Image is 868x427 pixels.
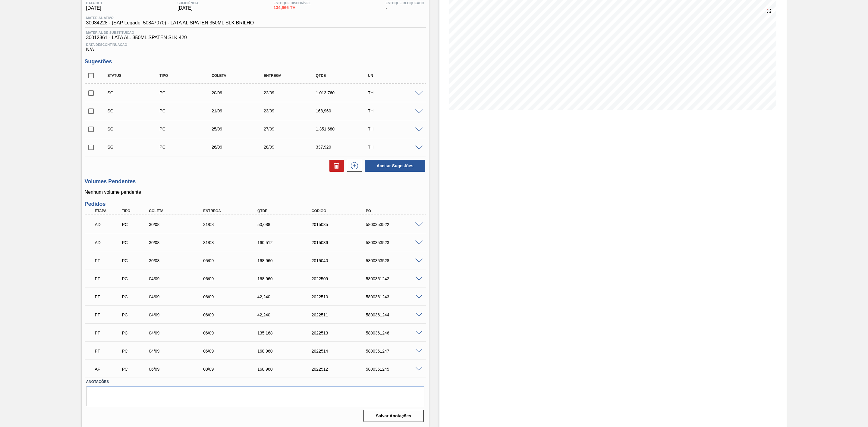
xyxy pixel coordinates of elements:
div: Pedido de Compra [120,222,150,227]
div: 5800361247 [364,349,427,353]
div: Pedido de Compra [158,90,218,95]
p: PT [95,331,122,335]
h3: Pedidos [85,201,426,207]
div: 04/09/2025 [147,276,210,281]
p: AD [95,240,122,245]
span: 30012361 - LATA AL. 350ML SPATEN SLK 429 [86,35,424,40]
div: Aguardando Descarga [93,236,123,249]
span: Estoque Bloqueado [385,1,424,5]
div: 5800353523 [364,240,427,245]
div: 2015035 [310,222,373,227]
div: 5800361245 [364,367,427,372]
div: Tipo [158,74,218,78]
div: 06/09/2025 [147,367,210,372]
div: 5800361244 [364,312,427,317]
p: PT [95,312,122,317]
div: UN [366,74,426,78]
button: Aceitar Sugestões [365,160,425,172]
div: 04/09/2025 [147,331,210,335]
span: Data out [86,1,103,5]
div: 04/09/2025 [147,294,210,299]
span: 134,966 TH [274,5,311,10]
div: 2022514 [310,349,373,353]
div: 5800361246 [364,331,427,335]
span: Material de Substituição [86,31,424,34]
div: 30/08/2025 [147,258,210,263]
div: Código [310,209,373,213]
div: 2022511 [310,312,373,317]
div: Pedido de Compra [120,331,150,335]
div: 31/08/2025 [202,222,264,227]
div: 05/09/2025 [202,258,264,263]
div: Pedido de Compra [120,349,150,353]
div: Aguardando Descarga [93,218,123,231]
div: Qtde [314,74,374,78]
div: 26/09/2025 [210,145,270,149]
div: 2022510 [310,294,373,299]
div: 06/09/2025 [202,276,264,281]
div: 06/09/2025 [202,312,264,317]
div: 2022513 [310,331,373,335]
div: 27/09/2025 [262,127,322,131]
div: 2015036 [310,240,373,245]
div: 06/09/2025 [202,349,264,353]
div: 1.013,760 [314,90,374,95]
div: 06/09/2025 [202,331,264,335]
div: Pedido em Trânsito [93,290,123,303]
span: Data Descontinuação [86,43,424,46]
div: 5800353522 [364,222,427,227]
span: 30034228 - (SAP Legado: 50847070) - LATA AL SPATEN 350ML SLK BRILHO [86,20,254,26]
div: Status [106,74,166,78]
div: Pedido em Trânsito [93,308,123,322]
label: Anotações [86,378,424,386]
div: 2015040 [310,258,373,263]
p: PT [95,276,122,281]
div: Etapa [93,209,123,213]
div: Pedido de Compra [158,127,218,131]
div: 160,512 [256,240,318,245]
p: AD [95,222,122,227]
p: PT [95,349,122,353]
div: Pedido de Compra [120,240,150,245]
div: Coleta [210,74,270,78]
div: 28/09/2025 [262,145,322,149]
div: Sugestão Criada [106,90,166,95]
div: Aguardando Faturamento [93,363,123,376]
div: Tipo [120,209,150,213]
div: 168,960 [256,258,318,263]
div: 22/09/2025 [262,90,322,95]
p: PT [95,294,122,299]
div: Pedido de Compra [120,276,150,281]
h3: Sugestões [85,58,426,65]
p: PT [95,258,122,263]
div: 42,240 [256,294,318,299]
div: 50,688 [256,222,318,227]
div: Pedido em Trânsito [93,326,123,340]
div: Pedido em Trânsito [93,254,123,267]
span: Suficiência [178,1,199,5]
div: TH [366,145,426,149]
span: [DATE] [86,5,103,11]
button: Salvar Anotações [363,410,424,422]
div: Pedido de Compra [120,258,150,263]
div: Entrega [202,209,264,213]
span: Material ativo [86,16,254,20]
div: Pedido de Compra [158,108,218,113]
div: PO [364,209,427,213]
div: TH [366,108,426,113]
div: 04/09/2025 [147,312,210,317]
div: TH [366,127,426,131]
div: 30/08/2025 [147,222,210,227]
div: TH [366,90,426,95]
div: 23/09/2025 [262,108,322,113]
div: Entrega [262,74,322,78]
div: Pedido em Trânsito [93,344,123,358]
div: 25/09/2025 [210,127,270,131]
div: 168,960 [256,349,318,353]
p: Nenhum volume pendente [85,190,426,195]
div: 06/09/2025 [202,294,264,299]
div: Pedido em Trânsito [93,272,123,285]
div: Sugestão Criada [106,108,166,113]
div: 337,920 [314,145,374,149]
div: 168,960 [256,276,318,281]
